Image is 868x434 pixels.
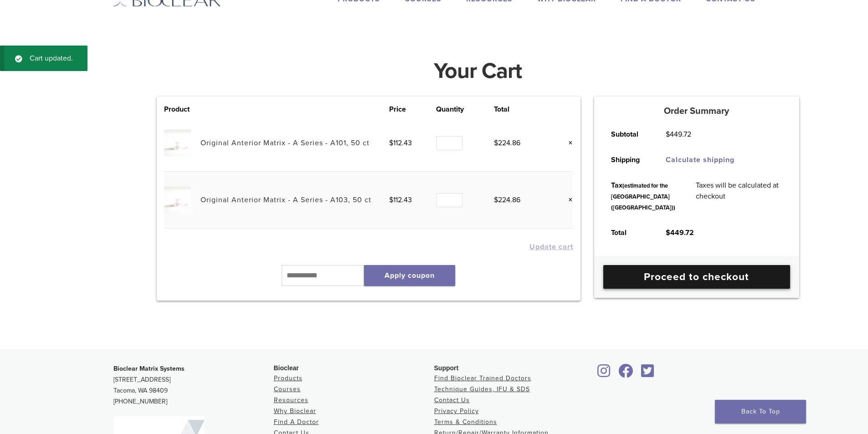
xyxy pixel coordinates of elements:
img: Original Anterior Matrix - A Series - A101, 50 ct [164,129,191,156]
a: Back To Top [715,400,806,424]
span: $ [494,195,498,204]
span: $ [389,195,393,204]
a: Original Anterior Matrix - A Series - A101, 50 ct [200,138,370,148]
span: $ [494,138,498,148]
bdi: 112.43 [389,138,412,148]
a: Bioclear [595,369,614,378]
a: Why Bioclear [274,407,316,415]
a: Original Anterior Matrix - A Series - A103, 50 ct [200,195,371,204]
a: Proceed to checkout [603,265,790,289]
span: $ [666,228,670,237]
bdi: 112.43 [389,195,412,204]
bdi: 449.72 [666,130,691,139]
h1: Your Cart [150,60,806,82]
button: Update cart [529,243,573,250]
a: Remove this item [561,194,573,206]
a: Bioclear [616,369,637,378]
th: Tax [601,173,686,220]
th: Total [601,220,656,245]
th: Quantity [436,104,493,115]
a: Terms & Conditions [434,418,497,426]
span: $ [666,130,670,139]
a: Products [274,374,303,382]
th: Shipping [601,147,656,173]
td: Taxes will be calculated at checkout [686,173,792,220]
span: Bioclear [274,364,299,372]
a: Remove this item [561,137,573,149]
th: Total [494,104,549,115]
th: Product [164,104,200,115]
a: Calculate shipping [666,155,734,164]
span: $ [389,138,393,148]
th: Subtotal [601,122,656,147]
bdi: 224.86 [494,138,520,148]
span: Support [434,364,459,372]
strong: Bioclear Matrix Systems [113,365,185,373]
a: Contact Us [434,396,470,404]
a: Find A Doctor [274,418,319,426]
bdi: 224.86 [494,195,520,204]
a: Technique Guides, IFU & SDS [434,385,530,393]
img: Original Anterior Matrix - A Series - A103, 50 ct [164,186,191,213]
a: Bioclear [638,369,657,378]
p: [STREET_ADDRESS] Tacoma, WA 98409 [PHONE_NUMBER] [113,363,274,407]
a: Find Bioclear Trained Doctors [434,374,531,382]
button: Apply coupon [364,265,455,286]
a: Resources [274,396,308,404]
a: Privacy Policy [434,407,479,415]
bdi: 449.72 [666,228,694,237]
a: Courses [274,385,301,393]
h5: Order Summary [594,106,799,117]
th: Price [389,104,437,115]
small: (estimated for the [GEOGRAPHIC_DATA] ([GEOGRAPHIC_DATA])) [611,182,675,211]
